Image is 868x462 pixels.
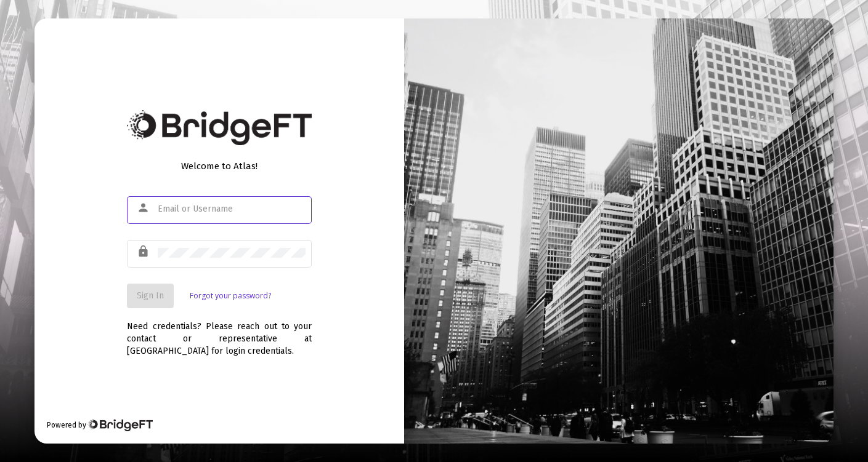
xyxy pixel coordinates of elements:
button: Sign In [127,284,174,308]
mat-icon: person [137,201,152,215]
div: Welcome to Atlas! [127,160,312,172]
mat-icon: lock [137,244,152,259]
img: Bridge Financial Technology Logo [87,419,152,431]
div: Need credentials? Please reach out to your contact or representative at [GEOGRAPHIC_DATA] for log... [127,308,312,357]
div: Powered by [47,419,152,431]
input: Email or Username [158,204,306,214]
span: Sign In [137,290,164,301]
a: Forgot your password? [190,290,271,302]
img: Bridge Financial Technology Logo [127,110,312,145]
